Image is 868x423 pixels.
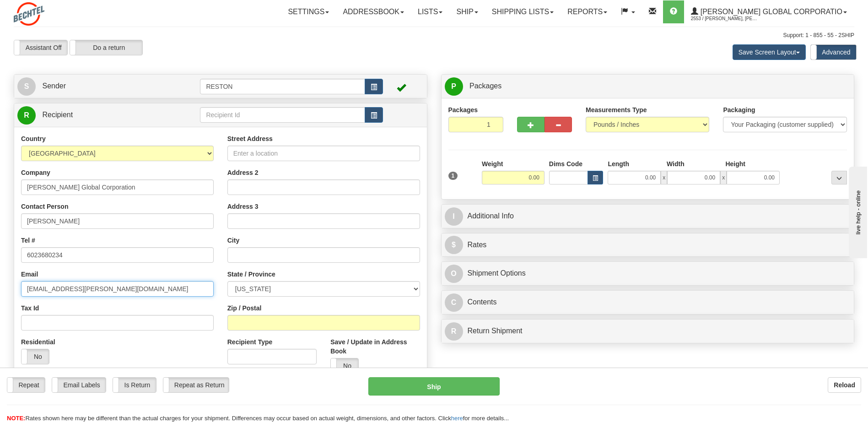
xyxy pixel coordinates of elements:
span: C [445,293,463,312]
label: Weight [482,159,503,168]
button: Save Screen Layout [733,44,806,60]
a: OShipment Options [445,264,851,283]
span: 1 [448,172,458,180]
label: Height [725,159,745,168]
label: Tel # [21,236,35,245]
label: Address 3 [227,202,259,211]
label: Dims Code [549,159,582,168]
label: Residential [21,337,55,347]
input: Recipient Id [200,107,365,123]
label: Zip / Postal [227,304,262,313]
a: Settings [281,0,336,23]
a: Ship [449,0,485,23]
input: Enter a location [227,146,420,161]
iframe: chat widget [847,165,867,258]
label: Measurements Type [586,105,647,114]
span: P [445,77,463,96]
a: $Rates [445,236,851,255]
label: Repeat as Return [163,378,229,392]
span: I [445,207,463,226]
label: City [227,236,239,245]
a: R Recipient [17,106,180,125]
span: S [17,77,36,96]
button: Reload [828,377,861,393]
label: Repeat [7,378,45,392]
span: x [720,171,727,184]
a: RReturn Shipment [445,322,851,341]
input: Sender Id [200,79,365,94]
div: Support: 1 - 855 - 55 - 2SHIP [14,32,854,39]
label: State / Province [227,270,275,279]
span: Recipient [42,111,73,119]
span: 2553 / [PERSON_NAME], [PERSON_NAME] [691,14,760,23]
label: Advanced [811,45,856,60]
span: Packages [469,82,501,90]
b: Reload [834,381,855,389]
a: IAdditional Info [445,207,851,226]
button: Ship [368,377,499,396]
label: Address 2 [227,168,259,177]
a: CContents [445,293,851,312]
span: [PERSON_NAME] Global Corporatio [698,8,842,16]
a: Shipping lists [485,0,561,23]
label: Tax Id [21,304,39,313]
label: Is Return [113,378,156,392]
div: live help - online [7,8,85,15]
label: Country [21,134,46,143]
a: Lists [411,0,449,23]
label: Street Address [227,134,273,143]
label: Recipient Type [227,337,273,347]
span: R [17,106,36,125]
div: ... [831,171,847,184]
span: NOTE: [7,415,25,422]
a: here [451,415,463,422]
img: logo2553.jpg [14,2,44,26]
a: [PERSON_NAME] Global Corporatio 2553 / [PERSON_NAME], [PERSON_NAME] [684,0,854,23]
label: No [331,358,358,373]
label: Email Labels [52,378,106,392]
label: Do a return [70,40,142,55]
a: S Sender [17,77,200,96]
span: Sender [42,82,66,90]
label: Save / Update in Address Book [330,337,420,356]
label: Width [667,159,685,168]
label: Contact Person [21,202,68,211]
label: Assistant Off [14,40,67,55]
label: Packaging [723,105,755,114]
label: Length [608,159,629,168]
label: Packages [448,105,478,114]
span: x [661,171,667,184]
span: O [445,265,463,283]
a: P Packages [445,77,851,96]
span: R [445,322,463,341]
label: No [22,349,49,364]
label: Email [21,270,38,279]
label: Company [21,168,50,177]
span: $ [445,236,463,254]
a: Addressbook [336,0,411,23]
a: Reports [561,0,614,23]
